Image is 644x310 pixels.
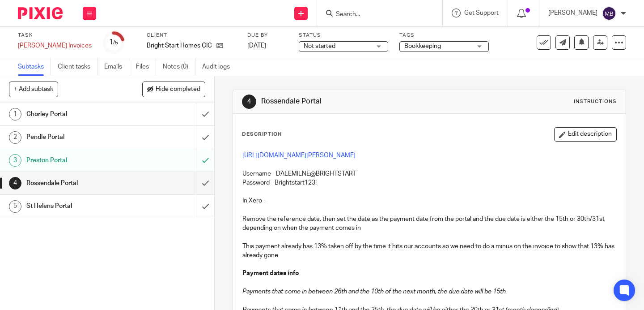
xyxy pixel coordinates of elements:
p: Description [242,131,282,138]
h1: Rossendale Portal [26,177,134,190]
div: 1 [109,37,118,47]
img: svg%3E [602,6,616,21]
div: 3 [9,154,21,167]
a: Subtasks [18,58,51,76]
div: 4 [9,177,21,189]
span: Not started [304,43,335,49]
p: Password - Brightstart123! [242,178,616,187]
p: [PERSON_NAME] [548,9,597,17]
p: In Xero - [242,196,616,205]
label: Status [299,32,388,39]
label: Tags [399,32,489,39]
h1: Pendle Portal [26,130,134,144]
p: Remove the reference date, then set the date as the payment date from the portal and the due date... [242,215,616,233]
span: Get Support [464,10,499,16]
p: Bright Start Homes CIC [147,41,212,50]
button: Hide completed [142,82,205,97]
strong: Payment dates info [242,270,299,276]
div: Instructions [574,98,617,105]
a: Client tasks [58,58,97,76]
a: Audit logs [202,58,237,76]
p: This payment already has 13% taken off by the time it hits our accounts so we need to do a minus ... [242,242,616,260]
input: Search [335,11,415,19]
img: Pixie [18,7,63,19]
h1: St Helens Portal [26,199,134,213]
h1: Rossendale Portal [261,97,449,106]
label: Due by [247,32,288,39]
span: Hide completed [156,86,200,93]
button: + Add subtask [9,82,58,97]
div: 5 [9,200,21,213]
label: Task [18,32,92,39]
div: 2 [9,131,21,144]
a: Files [136,58,156,76]
div: 4 [242,95,256,109]
a: Notes (0) [163,58,195,76]
div: Dawson Invoices [18,41,92,50]
div: [PERSON_NAME] Invoices [18,41,92,50]
button: Edit description [554,127,617,142]
h1: Preston Portal [26,154,134,167]
small: /5 [113,40,118,45]
label: Client [147,32,236,39]
h1: Chorley Portal [26,108,134,121]
span: [DATE] [247,43,266,49]
span: Bookkeeping [404,43,441,49]
div: 1 [9,108,21,121]
em: Payments that come in between 26th and the 10th of the next month, the due date will be 15th [242,288,506,295]
a: Emails [104,58,129,76]
a: [URL][DOMAIN_NAME][PERSON_NAME] [242,152,356,159]
p: Username - DALEMILNE@BRIGHTSTART [242,160,616,178]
